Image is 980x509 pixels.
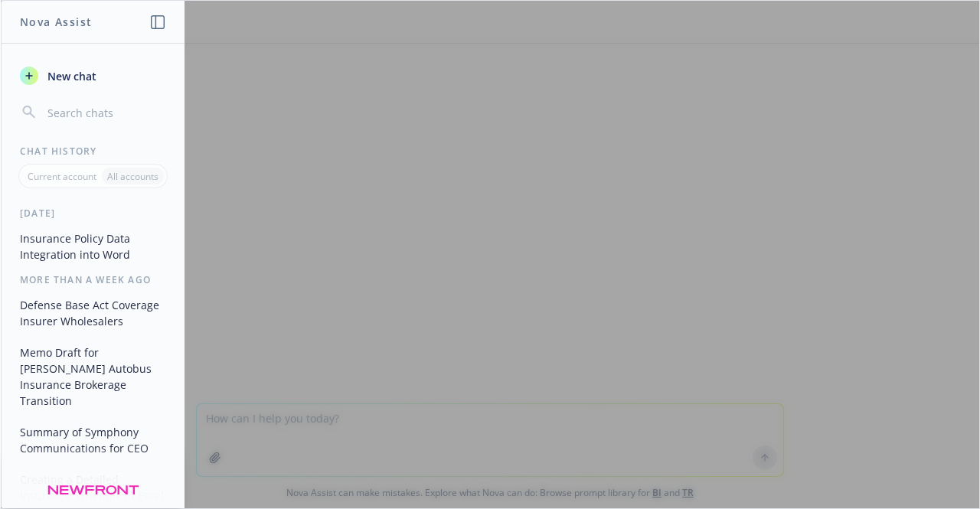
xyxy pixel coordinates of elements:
button: Memo Draft for [PERSON_NAME] Autobus Insurance Brokerage Transition [14,340,172,413]
p: Current account [28,170,96,183]
h1: Nova Assist [20,14,92,30]
button: Defense Base Act Coverage Insurer Wholesalers [14,292,172,334]
input: Search chats [44,102,166,123]
p: All accounts [107,170,158,183]
span: New chat [44,68,96,84]
div: [DATE] [2,207,185,220]
div: Chat History [2,145,185,158]
button: Creating a Detailed Insurance Schedule in Excel [14,467,172,508]
button: Summary of Symphony Communications for CEO [14,419,172,461]
div: More than a week ago [2,273,185,286]
button: New chat [14,62,172,90]
button: Insurance Policy Data Integration into Word [14,226,172,267]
